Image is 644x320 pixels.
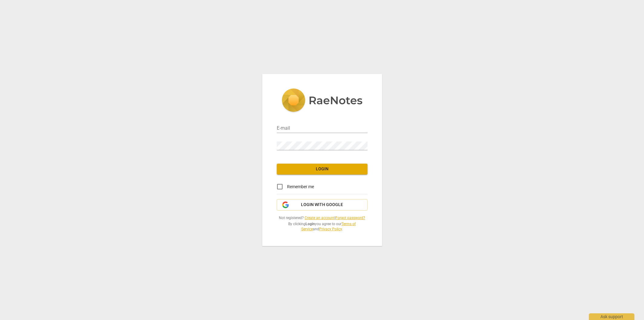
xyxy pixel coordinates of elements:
[589,313,634,320] div: Ask support
[305,216,335,220] a: Create an account
[277,164,368,175] button: Login
[277,215,368,221] span: Not registered? |
[335,216,365,220] a: Forgot password?
[306,222,315,226] b: Login
[301,222,356,231] a: Terms of Service
[277,199,368,211] button: Login with Google
[282,166,363,172] span: Login
[282,88,363,113] img: 5ac2273c67554f335776073100b6d88f.svg
[287,184,314,190] span: Remember me
[301,202,343,208] span: Login with Google
[277,222,368,232] span: By clicking you agree to our and .
[319,227,342,231] a: Privacy Policy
